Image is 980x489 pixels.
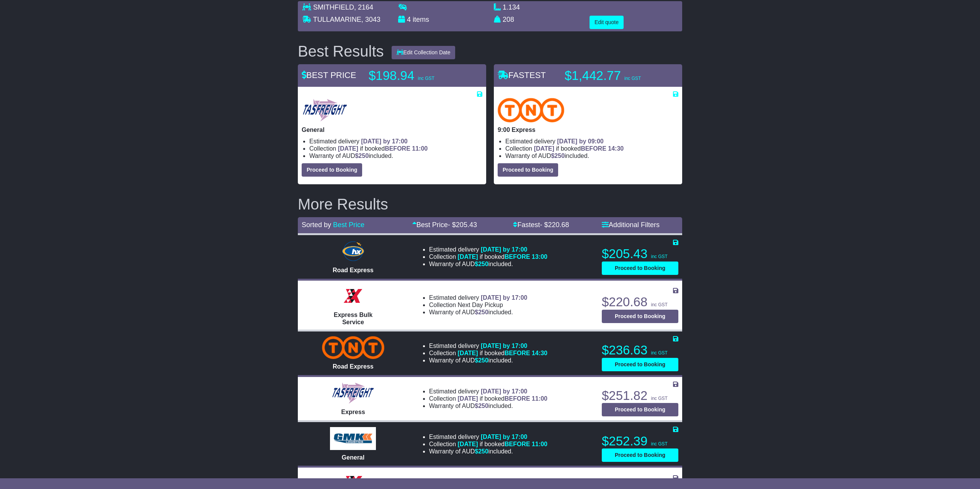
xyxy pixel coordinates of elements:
span: BEFORE [385,145,410,152]
img: TNT Domestic: 9:00 Express [498,98,564,122]
span: 250 [554,153,565,159]
li: Estimated delivery [429,388,547,395]
button: Proceed to Booking [602,310,678,323]
span: General [342,454,365,461]
span: $ [475,261,488,267]
li: Warranty of AUD included. [309,152,482,159]
span: 250 [478,357,488,364]
p: $251.82 [602,388,678,403]
button: Proceed to Booking [602,448,678,462]
button: Edit quote [590,16,624,29]
button: Proceed to Booking [498,163,558,177]
span: [DATE] [338,145,358,152]
span: if booked [458,350,547,356]
li: Collection [429,301,528,309]
img: Hunter Express: Road Express [340,240,366,263]
button: Proceed to Booking [602,358,678,371]
p: $252.39 [602,434,678,449]
p: $1,442.77 [565,68,660,83]
span: $ [475,403,488,409]
span: [DATE] [458,253,478,260]
span: if booked [458,253,547,260]
li: Warranty of AUD included. [429,448,547,455]
span: [DATE] by 17:00 [481,343,528,349]
span: $ [475,309,488,315]
span: - $ [448,221,477,229]
li: Estimated delivery [429,294,528,301]
li: Collection [429,349,547,357]
li: Warranty of AUD included. [429,260,547,268]
img: Border Express: Express Bulk Service [341,284,364,307]
button: Edit Collection Date [392,46,456,59]
span: inc GST [651,441,667,447]
span: 205.43 [456,221,477,229]
span: Sorted by [302,221,331,229]
span: inc GST [651,396,667,401]
span: [DATE] by 17:00 [361,138,408,145]
p: General [302,126,482,133]
span: 208 [503,16,514,23]
span: inc GST [418,76,434,81]
span: SMITHFIELD [313,3,354,11]
li: Collection [429,440,547,448]
span: if booked [458,395,547,402]
li: Warranty of AUD included. [505,152,678,159]
li: Collection [309,145,482,152]
img: Tasfreight: Express [331,382,375,405]
li: Collection [429,395,547,402]
li: Warranty of AUD included. [429,357,547,364]
p: $220.68 [602,294,678,310]
span: - $ [540,221,569,229]
p: 9:00 Express [498,126,678,133]
span: 11:00 [532,441,547,447]
span: 13:00 [532,253,547,260]
span: BEFORE [505,395,530,402]
span: , 2164 [354,3,373,11]
span: 1.134 [503,3,520,11]
span: Express Bulk Service [334,312,372,325]
span: 11:00 [412,145,428,152]
img: TNT Domestic: Road Express [322,336,384,359]
span: Road Express [333,267,374,273]
span: 11:00 [532,395,547,402]
li: Estimated delivery [429,342,547,349]
span: [DATE] [534,145,554,152]
span: TULLAMARINE [313,16,361,23]
span: if booked [458,441,547,447]
span: [DATE] by 17:00 [481,388,528,395]
li: Warranty of AUD included. [429,309,528,316]
li: Estimated delivery [309,138,482,145]
span: [DATE] by 17:00 [481,434,528,440]
span: 14:30 [532,350,547,356]
span: if booked [534,145,624,152]
img: Tasfreight: General [302,98,348,122]
button: Proceed to Booking [602,262,678,275]
span: [DATE] by 17:00 [481,246,528,253]
span: $ [551,153,565,159]
span: [DATE] by 09:00 [557,138,604,145]
span: Next Day Pickup [458,302,503,308]
span: inc GST [651,302,667,307]
img: GMK Logistics: General [330,427,376,450]
span: BEFORE [581,145,606,152]
span: 250 [478,403,488,409]
li: Estimated delivery [429,433,547,440]
span: [DATE] by 17:00 [481,294,528,301]
span: 250 [478,309,488,315]
span: if booked [338,145,428,152]
button: Proceed to Booking [602,403,678,416]
h2: More Results [298,196,682,213]
span: BEFORE [505,253,530,260]
span: BEST PRICE [302,70,356,80]
span: Express [341,409,365,415]
span: 250 [478,261,488,267]
a: Additional Filters [602,221,660,229]
li: Collection [429,253,547,260]
a: Best Price- $205.43 [412,221,477,229]
li: Collection [505,145,678,152]
a: Fastest- $220.68 [513,221,569,229]
span: 250 [478,448,488,455]
span: BEFORE [505,350,530,356]
span: , 3043 [361,16,381,23]
span: $ [475,448,488,455]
